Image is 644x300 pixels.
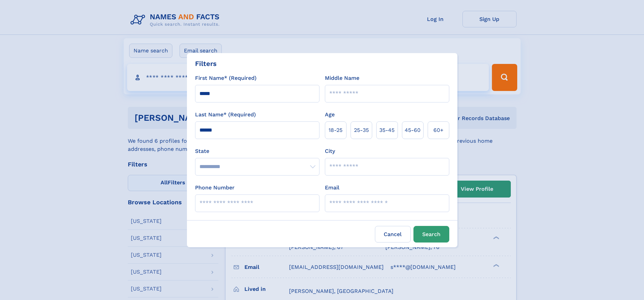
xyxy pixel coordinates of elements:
[433,126,444,134] span: 60+
[379,126,395,134] span: 35‑45
[195,59,217,69] div: Filters
[325,111,335,119] label: Age
[325,147,335,155] label: City
[325,184,339,192] label: Email
[413,226,449,243] button: Search
[325,74,359,82] label: Middle Name
[405,126,421,134] span: 45‑60
[354,126,369,134] span: 25‑35
[195,184,235,192] label: Phone Number
[375,226,411,243] label: Cancel
[195,74,257,82] label: First Name* (Required)
[329,126,342,134] span: 18‑25
[195,111,256,119] label: Last Name* (Required)
[195,147,319,155] label: State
